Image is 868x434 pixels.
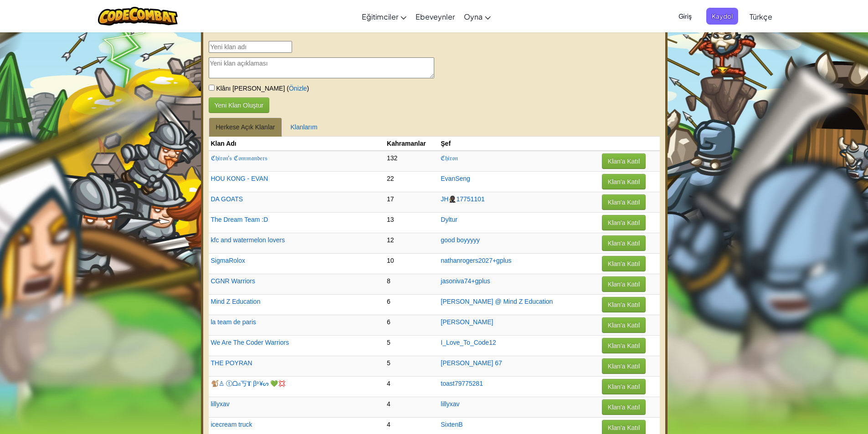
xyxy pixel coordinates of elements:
[211,277,255,285] a: CGNR Warriors
[211,400,230,408] a: lillyxav
[411,4,459,29] a: Ebeveynler
[441,175,470,182] a: EvanSeng
[385,397,438,418] td: 4
[385,192,438,213] td: 17
[602,379,646,394] button: Klan'a Katıl
[285,85,289,92] span: (
[385,233,438,254] td: 12
[459,4,495,29] a: Oyna
[441,277,490,285] a: jasoniva74+gplus
[441,380,483,387] a: toast79775281
[211,421,252,428] a: icecream truck
[385,254,438,274] td: 10
[209,117,282,137] a: Herkese Açık Klanlar
[441,400,459,408] a: lillyxav
[602,297,646,312] button: Klan'a Katıl
[211,257,245,264] a: SigmaRolox
[602,256,646,271] button: Klan'a Katıl
[441,236,480,244] a: good boyyyyy
[441,195,484,203] a: JH🥷🏿17751101
[602,317,646,333] button: Klan'a Katıl
[385,295,438,315] td: 6
[602,399,646,415] button: Klan'a Katıl
[441,339,496,346] a: I_Love_To_Code12
[441,359,502,367] a: [PERSON_NAME] 67
[211,359,252,367] a: THE POYRAN
[602,194,646,210] button: Klan'a Katıl
[750,12,772,21] span: Türkçe
[441,216,457,223] a: Dyltur
[209,137,385,151] th: Klan Adı
[385,315,438,336] td: 6
[385,356,438,377] td: 5
[441,154,458,162] a: ℭ𝔥𝔦𝔯𝔬𝔫
[385,172,438,192] td: 22
[385,377,438,397] td: 4
[706,8,738,25] button: Kaydol
[211,236,285,244] a: kfc and watermelon lovers
[385,274,438,295] td: 8
[438,137,600,151] th: Şef
[602,215,646,230] button: Klan'a Katıl
[441,421,462,428] a: SixtenB
[602,358,646,374] button: Klan'a Katıl
[98,7,178,26] img: CodeCombat logo
[673,8,697,25] button: Giriş
[211,380,286,387] a: 🐒♙ ⓣᗝ𝔞丂𝐓 βᵒ¥ᔕ 💚💢
[602,153,646,169] button: Klan'a Katıl
[602,174,646,189] button: Klan'a Katıl
[211,154,268,162] a: ℭ𝔥𝔦𝔯𝔬𝔫'𝔰 ℭ𝔬𝔪𝔪𝔞𝔫𝔡𝔢𝔯𝔰
[602,235,646,251] button: Klan'a Katıl
[385,213,438,233] td: 13
[289,85,307,92] a: Önizle
[602,338,646,353] button: Klan'a Katıl
[385,137,438,151] th: Kahramanlar
[441,298,553,305] a: [PERSON_NAME] @ Mind Z Education
[211,339,289,346] a: We Are The Coder Warriors
[211,195,243,203] a: DA GOATS
[357,4,411,29] a: Eğitimciler
[385,336,438,356] td: 5
[441,318,493,326] a: [PERSON_NAME]
[209,97,270,113] button: Yeni Klan Oluştur
[211,298,261,305] a: Mind Z Education
[745,4,777,29] a: Türkçe
[211,318,257,326] a: la team de paris
[385,151,438,172] td: 132
[211,216,268,223] a: The Dream Team :D
[464,12,483,21] span: Oyna
[209,41,292,53] input: Yeni klan adı
[602,276,646,292] button: Klan'a Katıl
[211,175,268,182] a: HOU KONG - EVAN
[283,117,324,137] a: Klanlarım
[215,85,285,92] span: Klânı [PERSON_NAME]
[307,85,309,92] span: )
[362,12,398,21] span: Eğitimciler
[441,257,511,264] a: nathanrogers2027+gplus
